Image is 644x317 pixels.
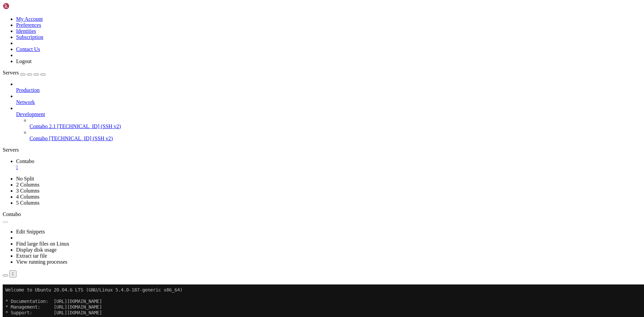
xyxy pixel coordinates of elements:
a: Extract tar file [16,253,47,259]
a: 3 Columns [16,188,40,194]
a: No Split [16,176,34,181]
span: api-afb [3,105,21,111]
span: Servers [3,70,19,75]
a: Display disk usage [16,247,57,253]
x-row: please don't hesitate to contact us at [EMAIL_ADDRESS][DOMAIN_NAME]. [3,83,557,88]
a: 4 Columns [16,194,40,200]
span: kubernetes-estudos [51,105,99,111]
span: azagent [27,105,46,111]
a:  [16,164,641,170]
li: Contabo [TECHNICAL_ID] (SSH v2) [30,129,641,142]
span: Contabo [3,211,21,217]
div: Servers [3,147,641,153]
a: Contabo [TECHNICAL_ID] (SSH v2) [30,136,641,142]
x-row: * Management: [URL][DOMAIN_NAME] [3,20,557,25]
a: Contabo 2.1 [TECHNICAL_ID] (SSH v2) [30,123,641,129]
span: Contabo [16,158,34,164]
a: My Account [16,16,43,22]
a: Identities [16,28,36,34]
x-row: Welcome to Ubuntu 20.04.6 LTS (GNU/Linux 5.4.0-187-generic x86_64) [3,3,557,8]
x-row: | |__| (_) | .` | | |/ _ \| _ \ (_) | [3,48,557,54]
x-row: portainer-lb.yaml update.txt [3,105,557,111]
x-row: | | / _ \| \| |_ _/ \ | _ )/ _ \ [3,43,557,48]
a: Edit Snippets [16,229,45,234]
x-row: _____ [3,31,557,37]
a: Contabo [16,158,641,170]
a: Servers [3,70,46,75]
li: Network [16,93,641,105]
a: View running processes [16,259,67,265]
div: (19, 19) [56,111,59,117]
li: Contabo 2.1 [TECHNICAL_ID] (SSH v2) [30,117,641,129]
a: 5 Columns [16,200,40,206]
x-row: / ___/___ _ _ _____ _ ___ ___ [3,37,557,43]
span: Production [16,87,40,93]
span: Contabo 2.1 [30,123,56,129]
span: Development [16,111,45,117]
a: Contact Us [16,46,40,52]
a: Logout [16,58,32,64]
li: Production [16,81,641,93]
span: snap [145,105,156,111]
span: teste-hello [161,105,191,111]
a: Subscription [16,34,43,40]
li: Development [16,105,641,142]
a: Production [16,87,641,93]
a: 2 Columns [16,182,40,188]
div:  [12,271,14,276]
x-row: Welcome! [3,65,557,71]
x-row: This server is hosted by Contabo. If you have any questions or need help, [3,77,557,83]
span: Contabo [30,136,48,141]
a: Network [16,99,641,105]
x-row: root@vmi1532941:~# ls [3,100,557,105]
x-row: \____\___/|_|\_| |_/_/ \_|___/\___/ [3,54,557,60]
span: [TECHNICAL_ID] (SSH v2) [57,123,121,129]
a: Preferences [16,22,41,28]
x-row: Last login: [DATE] from [TECHNICAL_ID] [3,94,557,100]
a: Find large files on Linux [16,241,69,247]
img: Shellngn [3,3,41,9]
x-row: * Documentation: [URL][DOMAIN_NAME] [3,14,557,20]
span: [TECHNICAL_ID] (SSH v2) [49,136,113,141]
button:  [9,270,16,277]
a: Development [16,111,641,117]
x-row: root@vmi1532941:~# [3,111,557,117]
span: Network [16,99,35,105]
x-row: * Support: [URL][DOMAIN_NAME] [3,25,557,31]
